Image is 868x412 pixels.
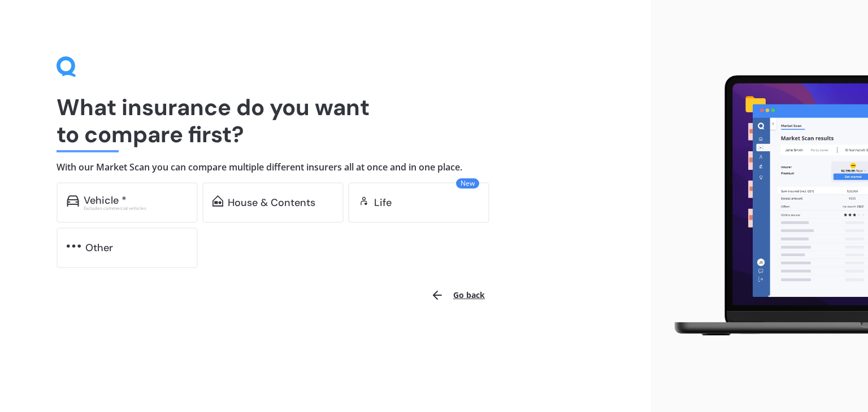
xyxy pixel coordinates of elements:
div: House & Contents [228,197,315,208]
button: Go back [424,282,492,309]
img: car.f15378c7a67c060ca3f3.svg [67,195,79,207]
span: New [456,178,479,189]
h1: What insurance do you want to compare first? [57,94,594,148]
img: laptop.webp [660,69,868,342]
div: Excludes commercial vehicles [84,206,188,211]
img: home-and-contents.b802091223b8502ef2dd.svg [212,195,223,207]
div: Other [85,242,113,253]
div: Vehicle * [84,195,127,206]
h4: With our Market Scan you can compare multiple different insurers all at once and in one place. [57,161,594,173]
img: other.81dba5aafe580aa69f38.svg [67,240,81,252]
img: life.f720d6a2d7cdcd3ad642.svg [358,195,370,207]
div: Life [374,197,392,208]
